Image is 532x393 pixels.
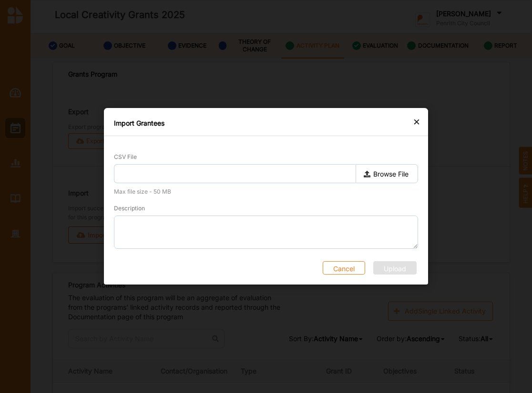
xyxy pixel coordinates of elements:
label: Description [114,205,145,213]
div: Max file size - 50 MB [114,188,418,196]
div: × [413,116,420,127]
label: Browse File [356,165,418,184]
div: Import Grantees [104,111,428,137]
button: Cancel [323,262,365,275]
label: CSV File [114,153,418,161]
